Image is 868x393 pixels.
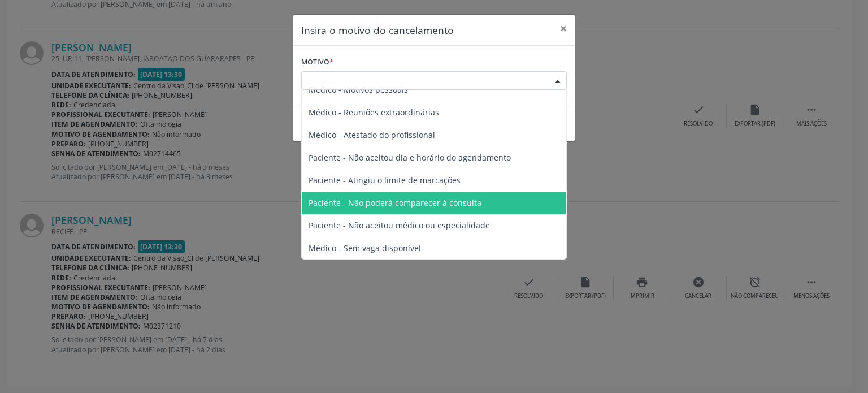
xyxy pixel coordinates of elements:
button: Close [552,15,575,42]
h5: Insira o motivo do cancelamento [301,23,454,37]
span: Paciente - Não aceitou dia e horário do agendamento [309,152,511,163]
span: Médico - Atestado do profissional [309,129,435,140]
span: Paciente - Não aceitou médico ou especialidade [309,220,490,231]
span: Médico - Sem vaga disponível [309,243,421,253]
span: Médico - Reuniões extraordinárias [309,107,439,118]
span: Paciente - Atingiu o limite de marcações [309,175,461,185]
label: Motivo [301,54,333,71]
span: Médico - Motivos pessoais [309,84,408,95]
span: Paciente - Não poderá comparecer à consulta [309,197,481,208]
